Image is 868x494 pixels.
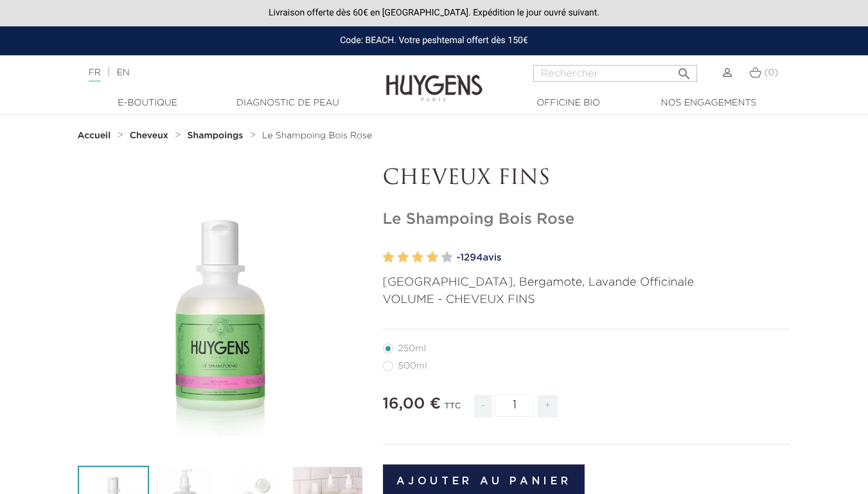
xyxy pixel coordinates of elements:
[397,248,409,267] label: 2
[89,68,101,82] a: FR
[412,248,423,267] label: 3
[383,343,441,354] label: 250ml
[460,253,483,262] span: 1294
[383,167,791,191] p: CHEVEUX FINS
[644,96,773,110] a: Nos engagements
[262,131,372,140] span: Le Shampoing Bois Rose
[673,61,696,78] button: 
[441,248,453,267] label: 5
[538,395,558,417] span: +
[677,62,692,78] i: 
[188,131,247,141] a: Shampoings
[474,395,492,417] span: -
[130,131,168,140] strong: Cheveux
[444,392,461,427] div: TTC
[116,68,129,77] a: EN
[383,274,791,291] p: [GEOGRAPHIC_DATA], Bergamote, Lavande Officinale
[504,96,633,110] a: Officine Bio
[383,291,791,309] p: VOLUME - CHEVEUX FINS
[386,54,483,104] img: Huygens
[224,96,352,110] a: Diagnostic de peau
[188,131,244,140] strong: Shampoings
[383,210,791,229] h1: Le Shampoing Bois Rose
[383,396,441,412] span: 16,00 €
[764,68,778,77] span: (0)
[130,131,172,141] a: Cheveux
[495,394,534,417] input: Quantité
[78,131,111,140] strong: Accueil
[383,248,394,267] label: 1
[383,361,443,371] label: 500ml
[533,65,697,82] input: Rechercher
[78,131,114,141] a: Accueil
[262,131,372,141] a: Le Shampoing Bois Rose
[427,248,438,267] label: 4
[84,96,212,110] a: E-Boutique
[82,65,352,80] div: |
[457,248,791,268] a: -1294avis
